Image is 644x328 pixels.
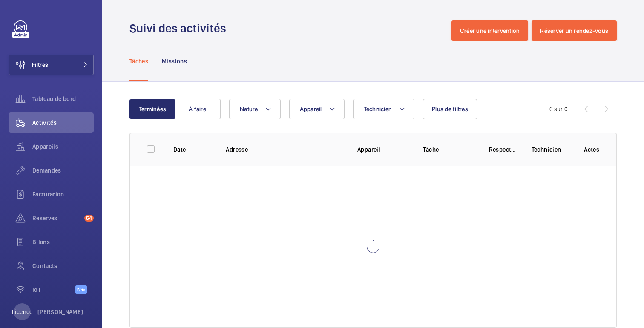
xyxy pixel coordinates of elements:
button: Créer une intervention [451,20,529,41]
font: Plus de filtres [432,106,468,112]
button: Réserver un rendez-vous [532,20,617,41]
font: Respecter le délai [489,146,538,153]
font: Licence [12,308,32,315]
font: Technicien [364,106,392,112]
font: 0 sur 0 [549,106,568,112]
font: À faire [189,106,206,112]
font: Tâches [129,58,148,65]
font: Facturation [32,191,64,198]
font: Bilans [32,239,50,245]
font: IoT [32,286,41,293]
font: Appareils [32,143,58,150]
font: Terminées [139,106,166,112]
font: Bêta [77,287,85,292]
font: Date [173,146,186,153]
font: [PERSON_NAME] [37,308,83,315]
font: Demandes [32,167,61,174]
font: Réserves [32,215,57,222]
button: Filtres [9,55,94,75]
font: Appareil [357,146,380,153]
font: Tableau de bord [32,95,76,102]
font: Filtres [32,61,48,68]
button: Nature [229,99,281,119]
button: Technicien [353,99,415,119]
font: Réserver un rendez-vous [540,27,608,34]
button: Terminées [129,99,175,119]
font: Technicien [532,146,561,153]
font: Contacts [32,262,57,269]
font: Tâche [423,146,439,153]
button: Appareil [289,99,345,119]
font: Actes [584,146,599,153]
button: À faire [175,99,221,119]
font: Adresse [226,146,247,153]
font: Créer une intervention [460,27,520,34]
font: 54 [86,215,92,221]
font: Appareil [300,106,322,112]
font: Nature [240,106,258,112]
font: Suivi des activités [129,21,226,35]
font: Activités [32,119,57,126]
button: Plus de filtres [423,99,477,119]
font: Missions [162,58,187,65]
